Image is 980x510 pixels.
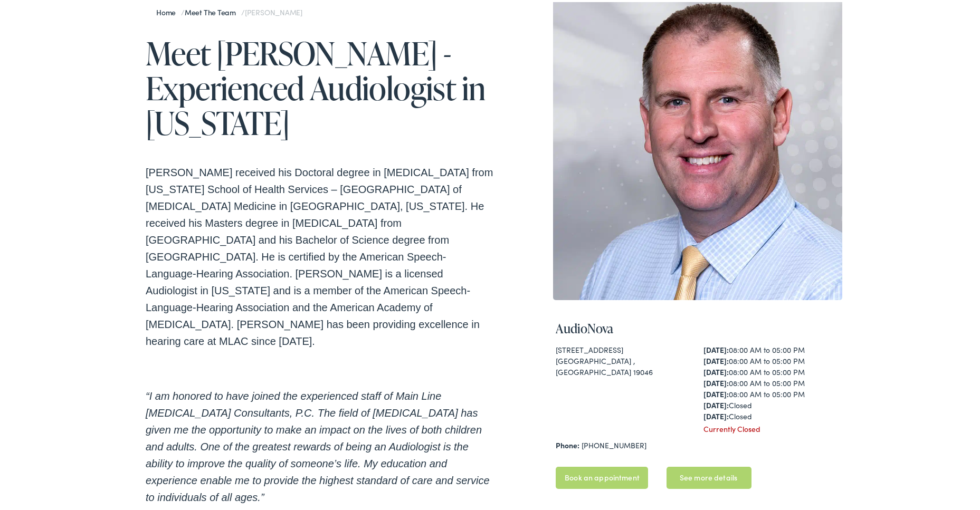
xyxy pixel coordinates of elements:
[703,421,840,432] div: Currently Closed
[156,5,181,15] a: Home
[703,353,729,364] strong: [DATE]:
[667,465,751,487] a: See more details
[582,438,646,448] a: [PHONE_NUMBER]
[556,353,692,376] div: [GEOGRAPHIC_DATA] , [GEOGRAPHIC_DATA] 19046
[556,465,648,487] a: Book an appointment
[703,342,729,353] strong: [DATE]:
[146,34,494,138] h1: Meet [PERSON_NAME] - Experienced Audiologist in [US_STATE]
[146,162,494,348] p: [PERSON_NAME] received his Doctoral degree in [MEDICAL_DATA] from [US_STATE] School of Health Ser...
[556,342,692,353] div: [STREET_ADDRESS]
[556,438,579,448] strong: Phone:
[703,342,840,420] div: 08:00 AM to 05:00 PM 08:00 AM to 05:00 PM 08:00 AM to 05:00 PM 08:00 AM to 05:00 PM 08:00 AM to 0...
[703,387,729,397] strong: [DATE]:
[703,376,729,386] strong: [DATE]:
[146,388,490,501] em: “I am honored to have joined the experienced staff of Main Line [MEDICAL_DATA] Consultants, P.C. ...
[185,5,241,15] a: Meet the Team
[156,5,302,15] span: / /
[703,364,729,375] strong: [DATE]:
[703,398,729,408] strong: [DATE]:
[245,5,302,15] span: [PERSON_NAME]
[556,319,840,334] h4: AudioNova
[703,409,729,419] strong: [DATE]:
